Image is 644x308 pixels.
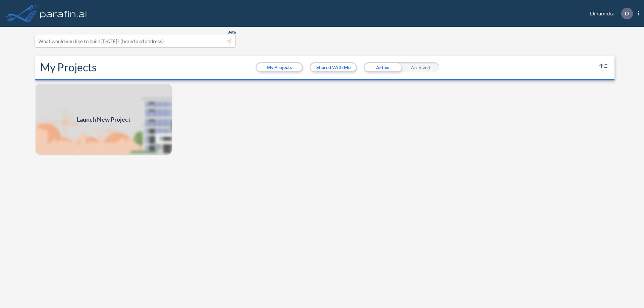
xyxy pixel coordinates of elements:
[311,63,356,71] button: Shared With Me
[580,8,639,19] div: Dinamicka
[77,115,130,124] span: Launch New Project
[625,10,629,16] p: D
[364,62,401,72] div: Active
[35,83,172,156] a: Launch New Project
[227,29,236,35] span: Beta
[39,7,88,20] img: logo
[40,61,97,74] h2: My Projects
[598,62,609,73] button: sort
[35,83,172,156] img: add
[257,63,302,71] button: My Projects
[401,62,439,72] div: Archived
